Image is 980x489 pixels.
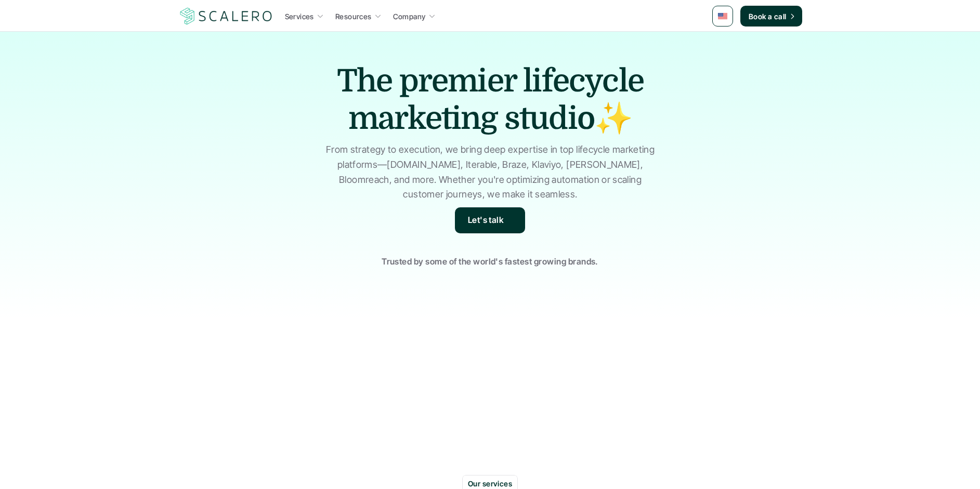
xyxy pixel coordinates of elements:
p: Company [393,11,426,22]
p: Let's talk [468,214,504,227]
p: Book a call [749,11,787,22]
a: Scalero company logo [178,7,274,25]
p: From strategy to execution, we bring deep expertise in top lifecycle marketing platforms—[DOMAIN_... [321,142,659,202]
img: Scalero company logo [178,6,274,26]
p: Our services [468,478,512,489]
a: Book a call [740,6,802,27]
h1: The premier lifecycle marketing studio✨ [308,62,672,137]
p: Services [285,11,314,22]
iframe: gist-messenger-bubble-iframe [945,454,970,479]
a: Let's talk [455,207,526,233]
p: Resources [335,11,372,22]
